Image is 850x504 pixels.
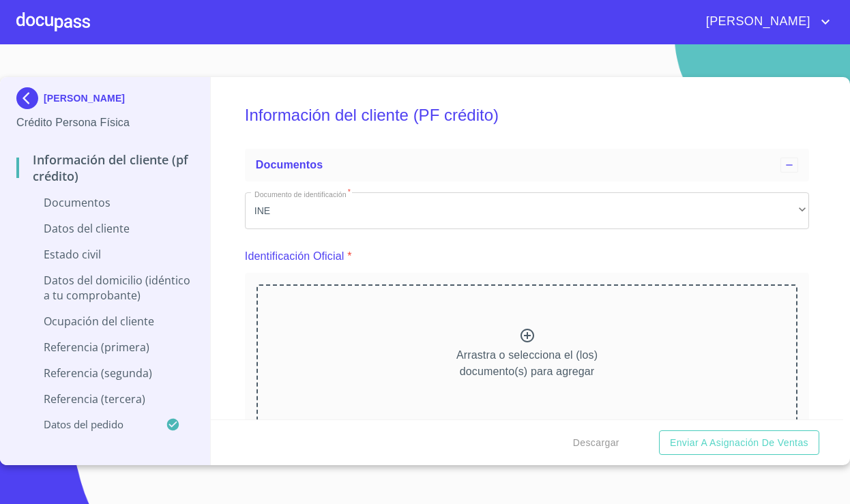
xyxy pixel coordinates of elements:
[16,417,166,431] p: Datos del pedido
[670,434,808,451] span: Enviar a Asignación de Ventas
[245,87,809,143] h5: Información del cliente (PF crédito)
[573,434,619,451] span: Descargar
[16,366,194,381] p: Referencia (segunda)
[696,11,834,33] button: account of current user
[44,93,125,104] p: [PERSON_NAME]
[245,192,809,229] div: INE
[245,248,345,265] p: Identificación Oficial
[16,340,194,355] p: Referencia (primera)
[16,391,194,406] p: Referencia (tercera)
[16,151,194,184] p: Información del cliente (PF crédito)
[696,11,817,33] span: [PERSON_NAME]
[16,195,194,210] p: Documentos
[16,221,194,236] p: Datos del cliente
[16,247,194,262] p: Estado Civil
[16,87,44,109] img: Docupass spot blue
[16,115,194,131] p: Crédito Persona Física
[16,273,194,303] p: Datos del domicilio (idéntico a tu comprobante)
[16,314,194,329] p: Ocupación del Cliente
[456,347,598,380] p: Arrastra o selecciona el (los) documento(s) para agregar
[256,159,323,171] span: Documentos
